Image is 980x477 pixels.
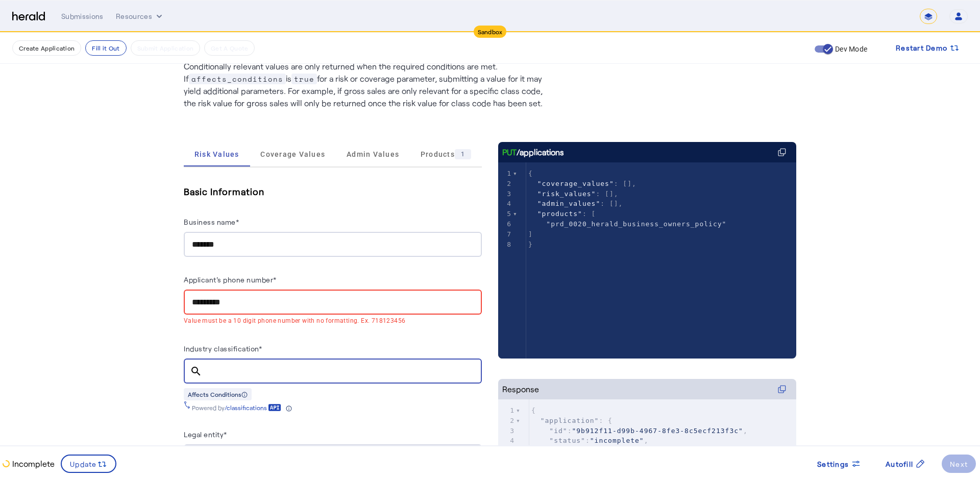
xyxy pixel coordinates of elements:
[184,344,262,353] label: Industry classification*
[531,427,748,435] span: : ,
[549,427,567,435] span: "id"
[537,200,601,207] span: "admin_values"
[546,220,726,228] span: "prd_0020_herald_business_owners_policy"
[590,437,644,444] span: "incomplete"
[498,240,513,250] div: 8
[194,151,239,158] span: Risk Values
[184,365,208,377] mat-icon: search
[498,436,516,446] div: 4
[502,383,539,395] div: Response
[204,40,255,56] button: Get A Quote
[531,417,612,424] span: : {
[528,190,619,198] span: : [],
[537,190,596,198] span: "risk_values"
[184,184,482,199] h5: Basic Information
[528,210,596,218] span: : [
[896,42,947,54] span: Restart Demo
[572,427,743,435] span: "9b912f11-d99b-4967-8fe3-8c5ecf213f3c"
[502,146,564,158] div: /applications
[61,11,104,21] div: Submissions
[116,11,164,21] button: Resources dropdown menu
[809,455,869,473] button: Settings
[886,459,913,469] span: Autofill
[474,26,507,38] div: Sandbox
[549,437,585,444] span: "status"
[131,40,200,56] button: Submit Application
[498,229,513,240] div: 7
[12,40,81,56] button: Create Application
[189,74,286,84] span: affects_conditions
[528,180,636,187] span: : [],
[184,430,227,439] label: Legal entity*
[502,146,517,158] span: PUT
[498,406,516,416] div: 1
[498,426,516,436] div: 3
[10,458,55,470] p: Incomplete
[528,241,533,248] span: }
[184,315,482,326] mat-error: Value must be a 10 digit phone number with no formatting. Ex. 718123456
[498,219,513,229] div: 6
[225,403,281,412] a: /classifications
[455,149,471,159] div: 1
[528,200,623,207] span: : [],
[184,218,239,226] label: Business name*
[498,169,513,179] div: 1
[817,459,849,469] span: Settings
[347,151,399,158] span: Admin Values
[833,44,867,54] label: Dev Mode
[537,210,582,218] span: "products"
[12,12,45,21] img: Herald Logo
[291,74,317,84] span: true
[498,209,513,219] div: 5
[260,151,325,158] span: Coverage Values
[537,180,614,187] span: "coverage_values"
[61,455,116,473] button: Update
[184,388,252,400] div: Affects Conditions
[498,199,513,209] div: 4
[528,170,533,177] span: {
[498,189,513,199] div: 3
[421,149,471,159] span: Products
[877,455,934,473] button: Autofill
[528,230,533,238] span: ]
[531,407,536,414] span: {
[70,459,97,469] span: Update
[192,403,292,412] div: Powered by
[541,417,599,424] span: "application"
[184,275,277,284] label: Applicant's phone number*
[85,40,126,56] button: Fill it Out
[531,437,649,444] span: : ,
[184,56,551,109] p: Conditionally relevant values are only returned when the required conditions are met. If is for a...
[498,179,513,189] div: 2
[498,416,516,426] div: 2
[888,39,968,57] button: Restart Demo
